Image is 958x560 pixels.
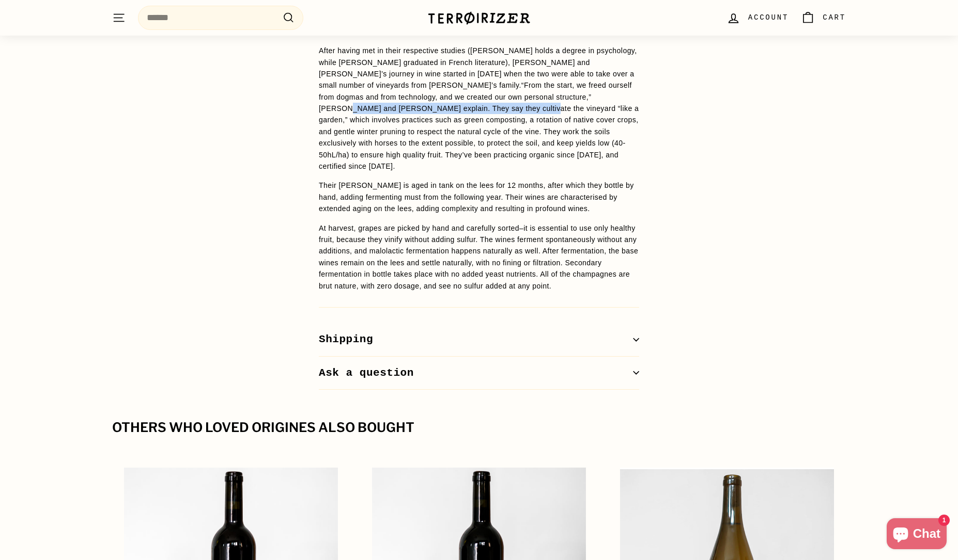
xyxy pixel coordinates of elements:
[884,518,950,552] inbox-online-store-chat: Shopify online store chat
[795,3,852,33] a: Cart
[823,12,846,23] span: Cart
[720,3,795,33] a: Account
[319,222,639,292] p: At harvest, grapes are picked by hand and carefully sorted–it is essential to use only healthy fr...
[112,421,846,435] div: Others who loved Origines also bought
[319,357,639,390] button: Ask a question
[748,12,789,23] span: Account
[319,181,634,213] span: Their [PERSON_NAME] is aged in tank on the lees for 12 months, after which they bottle by hand, a...
[319,323,639,357] button: Shipping
[319,46,637,89] span: After having met in their respective studies ([PERSON_NAME] holds a degree in psychology, while [...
